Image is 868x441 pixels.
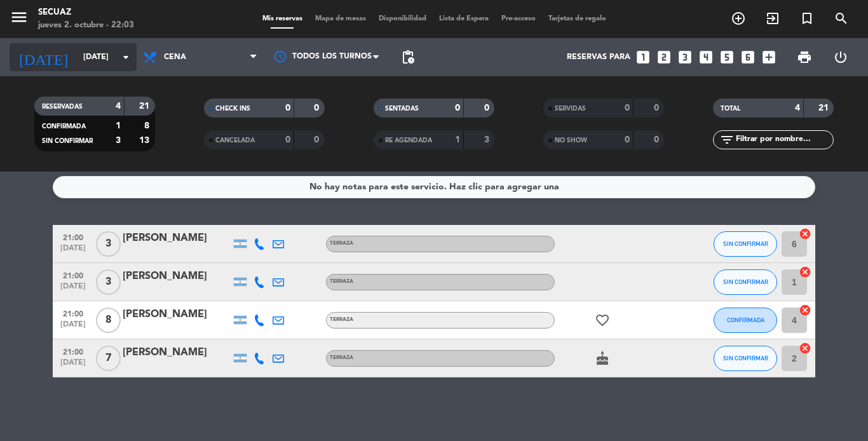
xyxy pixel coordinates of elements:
[625,135,630,144] strong: 0
[123,306,231,323] div: [PERSON_NAME]
[714,269,777,295] button: SIN CONFIRMAR
[164,53,186,62] span: Cena
[330,279,353,284] span: TERRAZA
[256,15,309,22] span: Mis reservas
[96,269,121,295] span: 3
[797,50,812,65] span: print
[57,320,89,335] span: [DATE]
[656,49,672,65] i: looks_two
[795,104,800,112] strong: 4
[455,135,460,144] strong: 1
[567,53,630,62] span: Reservas para
[799,342,811,355] i: cancel
[765,11,780,26] i: exit_to_app
[799,227,811,240] i: cancel
[285,104,290,112] strong: 0
[719,132,735,147] i: filter_list
[116,102,121,111] strong: 4
[723,355,768,362] span: SIN CONFIRMAR
[654,104,661,112] strong: 0
[330,355,353,360] span: TERRAZA
[495,15,542,22] span: Pre-acceso
[139,136,152,145] strong: 13
[714,308,777,333] button: CONFIRMADA
[372,15,433,22] span: Disponibilidad
[215,105,250,112] span: CHECK INS
[330,241,353,246] span: TERRAZA
[96,231,121,257] span: 3
[455,104,460,112] strong: 0
[309,15,372,22] span: Mapa de mesas
[285,135,290,144] strong: 0
[38,19,134,32] div: jueves 2. octubre - 22:03
[385,137,432,144] span: RE AGENDADA
[834,11,849,26] i: search
[818,104,831,112] strong: 21
[799,266,811,278] i: cancel
[96,346,121,371] span: 7
[833,50,848,65] i: power_settings_new
[57,344,89,358] span: 21:00
[654,135,661,144] strong: 0
[555,137,587,144] span: NO SHOW
[57,306,89,320] span: 21:00
[96,308,121,333] span: 8
[625,104,630,112] strong: 0
[740,49,756,65] i: looks_6
[116,121,121,130] strong: 1
[10,8,29,27] i: menu
[330,317,353,322] span: TERRAZA
[57,244,89,259] span: [DATE]
[123,268,231,285] div: [PERSON_NAME]
[542,15,613,22] span: Tarjetas de regalo
[314,135,322,144] strong: 0
[57,268,89,282] span: 21:00
[719,49,735,65] i: looks_5
[42,138,93,144] span: SIN CONFIRMAR
[731,11,746,26] i: add_circle_outline
[799,304,811,316] i: cancel
[57,229,89,244] span: 21:00
[723,278,768,285] span: SIN CONFIRMAR
[714,346,777,371] button: SIN CONFIRMAR
[677,49,693,65] i: looks_3
[595,313,610,328] i: favorite_border
[484,135,492,144] strong: 3
[727,316,764,323] span: CONFIRMADA
[10,43,77,71] i: [DATE]
[118,50,133,65] i: arrow_drop_down
[714,231,777,257] button: SIN CONFIRMAR
[721,105,740,112] span: TOTAL
[139,102,152,111] strong: 21
[123,344,231,361] div: [PERSON_NAME]
[57,358,89,373] span: [DATE]
[433,15,495,22] span: Lista de Espera
[57,282,89,297] span: [DATE]
[10,8,29,31] button: menu
[735,133,833,147] input: Filtrar por nombre...
[42,123,86,130] span: CONFIRMADA
[42,104,83,110] span: RESERVADAS
[555,105,586,112] span: SERVIDAS
[123,230,231,247] div: [PERSON_NAME]
[723,240,768,247] span: SIN CONFIRMAR
[822,38,858,76] div: LOG OUT
[215,137,255,144] span: CANCELADA
[698,49,714,65] i: looks_4
[144,121,152,130] strong: 8
[309,180,559,194] div: No hay notas para este servicio. Haz clic para agregar una
[635,49,651,65] i: looks_one
[38,6,134,19] div: secuaz
[761,49,777,65] i: add_box
[484,104,492,112] strong: 0
[116,136,121,145] strong: 3
[595,351,610,366] i: cake
[799,11,815,26] i: turned_in_not
[385,105,419,112] span: SENTADAS
[314,104,322,112] strong: 0
[400,50,416,65] span: pending_actions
